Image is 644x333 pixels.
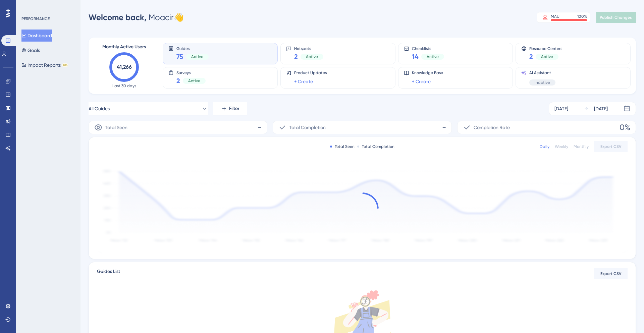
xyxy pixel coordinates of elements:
span: - [258,122,262,133]
button: All Guides [89,102,208,115]
div: Weekly [555,144,568,149]
span: 2 [529,52,533,61]
div: MAU [551,14,559,19]
span: Completion Rate [474,123,510,131]
span: Knowledge Base [412,70,443,75]
span: Hotspots [294,46,323,51]
span: Inactive [535,80,550,85]
span: Total Seen [105,123,127,131]
a: + Create [294,77,313,86]
span: Last 30 days [112,83,136,89]
span: - [442,122,446,133]
button: Goals [21,44,40,56]
span: AI Assistant [529,70,555,75]
div: Monthly [574,144,589,149]
span: Surveys [176,70,206,75]
div: [DATE] [554,105,568,113]
span: Export CSV [600,144,622,149]
span: 75 [176,52,183,61]
span: Filter [229,105,239,113]
a: + Create [412,77,431,86]
div: PERFORMANCE [21,16,50,21]
span: Total Completion [289,123,326,131]
div: Daily [540,144,549,149]
span: Active [427,54,439,59]
div: [DATE] [594,105,608,113]
span: Active [306,54,318,59]
button: Dashboard [21,30,52,42]
span: Guides [176,46,209,51]
button: Impact ReportsBETA [21,59,68,71]
span: Monthly Active Users [102,43,146,51]
span: Active [191,54,203,59]
span: Active [188,78,200,84]
span: Resource Centers [529,46,562,51]
span: All Guides [89,105,110,113]
span: 2 [294,52,298,61]
div: BETA [62,63,68,67]
div: Total Seen [330,144,355,149]
span: Checklists [412,46,444,51]
span: Export CSV [600,271,622,276]
div: 100 % [577,14,587,19]
button: Filter [213,102,247,115]
span: Product Updates [294,70,327,75]
span: Welcome back, [89,12,147,22]
span: 2 [176,76,180,86]
button: Publish Changes [596,12,636,23]
span: 14 [412,52,419,61]
span: Publish Changes [600,15,632,20]
span: 0% [620,122,630,133]
div: Total Completion [357,144,394,149]
span: Guides List [97,268,120,280]
div: Moacir 👋 [89,12,184,23]
text: 41,266 [117,64,132,70]
button: Export CSV [594,268,628,279]
button: Export CSV [594,141,628,152]
span: Active [541,54,553,59]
